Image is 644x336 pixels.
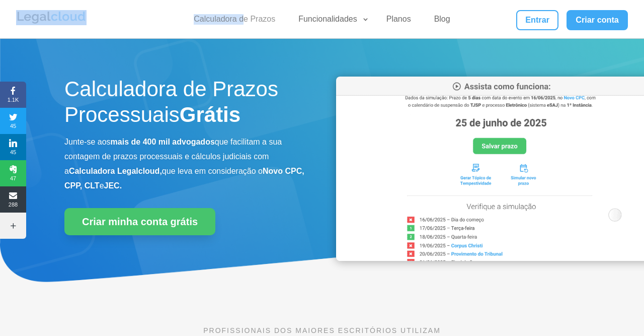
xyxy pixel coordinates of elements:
h1: Calculadora de Prazos Processuais [64,77,308,132]
a: Planos [380,14,417,29]
a: Logo da Legalcloud [16,18,87,27]
a: Entrar [516,10,558,30]
a: Calculadora de Prazos [188,14,281,29]
b: Novo CPC, CPP, CLT [64,167,304,190]
img: Legalcloud Logo [16,10,87,25]
b: JEC. [104,181,122,190]
a: Funcionalidades [292,14,369,29]
b: mais de 400 mil advogados [111,138,215,146]
a: Criar conta [567,10,628,30]
p: PROFISSIONAIS DOS MAIORES ESCRITÓRIOS UTILIZAM [64,325,580,336]
a: Blog [428,14,456,29]
p: Junte-se aos que facilitam a sua contagem de prazos processuais e cálculos judiciais com a que le... [64,135,308,193]
b: Calculadora Legalcloud, [69,167,162,175]
strong: Grátis [180,103,240,126]
a: Criar minha conta grátis [64,208,215,235]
